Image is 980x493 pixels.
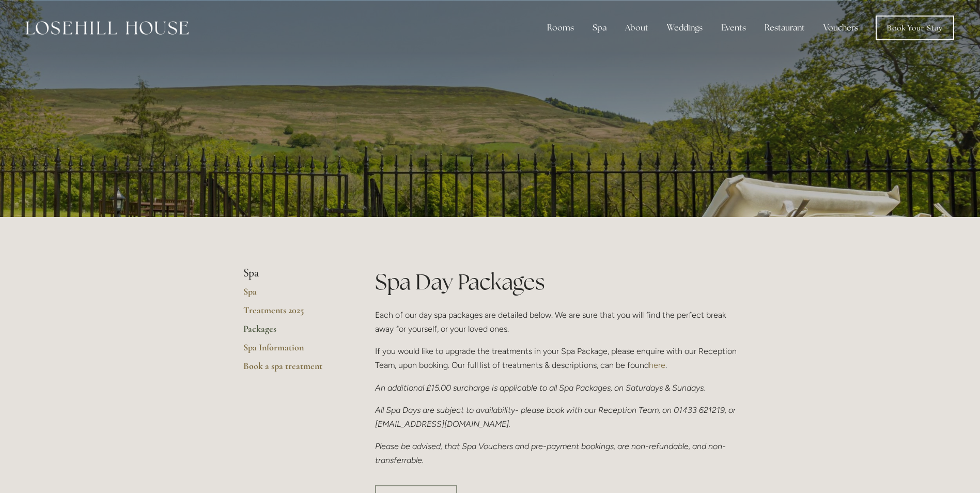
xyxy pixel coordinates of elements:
li: Spa [243,267,342,280]
a: Packages [243,323,342,342]
div: Restaurant [756,18,813,38]
div: Weddings [659,18,711,38]
img: Losehill House [26,21,189,35]
em: An additional £15.00 surcharge is applicable to all Spa Packages, on Saturdays & Sundays. [375,383,705,393]
a: Spa Information [243,342,342,360]
div: Spa [584,18,615,38]
a: Book Your Stay [876,16,954,40]
a: Book a spa treatment [243,360,342,379]
div: Events [713,18,754,38]
div: About [617,18,657,38]
em: Please be advised, that Spa Vouchers and pre-payment bookings, are non-refundable, and non-transf... [375,441,726,465]
h1: Spa Day Packages [375,267,737,297]
a: Vouchers [815,18,866,38]
a: Treatments 2025 [243,304,342,323]
div: Rooms [539,18,582,38]
p: Each of our day spa packages are detailed below. We are sure that you will find the perfect break... [375,308,737,336]
em: All Spa Days are subject to availability- please book with our Reception Team, on 01433 621219, o... [375,405,738,429]
a: Spa [243,286,342,304]
p: If you would like to upgrade the treatments in your Spa Package, please enquire with our Receptio... [375,344,737,372]
a: here [649,360,665,370]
